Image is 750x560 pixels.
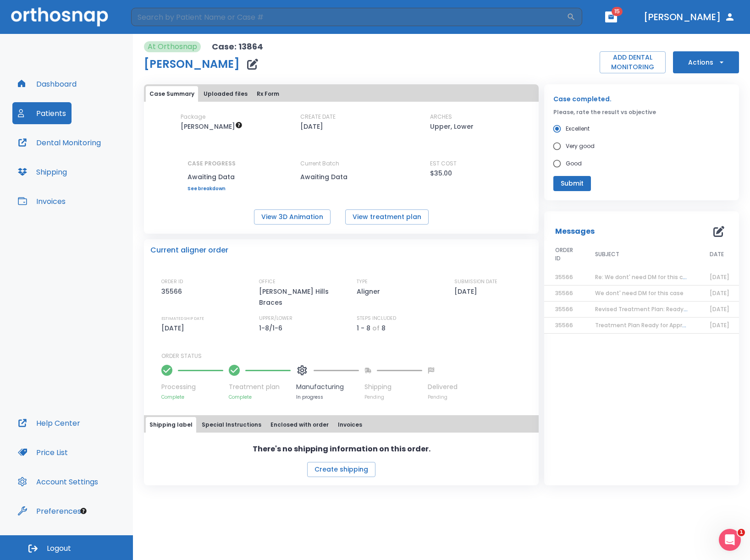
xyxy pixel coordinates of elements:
[372,323,380,334] p: of
[595,305,719,313] span: Revised Treatment Plan: Ready for Approval
[12,412,86,434] button: Help Center
[12,132,106,154] button: Dental Monitoring
[146,86,537,102] div: tabs
[307,462,375,477] button: Create shipping
[12,500,87,522] button: Preferences
[430,168,452,179] p: $35.00
[454,286,480,297] p: [DATE]
[259,323,286,334] p: 1-8/1-6
[12,161,72,183] button: Shipping
[12,102,72,124] button: Patients
[428,394,458,401] p: Pending
[334,417,366,433] button: Invoices
[150,245,228,256] p: Current aligner order
[710,250,724,258] span: DATE
[12,441,73,463] button: Price List
[300,159,383,168] p: Current Batch
[357,278,368,286] p: TYPE
[612,7,623,16] span: 15
[566,123,590,134] span: Excellent
[357,314,396,323] p: STEPS INCLUDED
[229,382,291,392] p: Treatment plan
[364,382,422,392] p: Shipping
[296,394,359,401] p: In progress
[555,246,573,263] span: ORDER ID
[229,394,291,401] p: Complete
[47,544,71,554] span: Logout
[357,323,370,334] p: 1 - 8
[710,321,729,329] span: [DATE]
[454,278,497,286] p: SUBMISSION DATE
[187,159,236,168] p: CASE PROGRESS
[161,286,185,297] p: 35566
[254,209,331,225] button: View 3D Animation
[364,394,422,401] p: Pending
[12,190,71,212] button: Invoices
[555,321,573,329] span: 35566
[198,417,265,433] button: Special Instructions
[146,417,537,433] div: tabs
[555,273,573,281] span: 35566
[146,417,196,433] button: Shipping label
[345,209,429,225] button: View treatment plan
[710,273,729,281] span: [DATE]
[430,113,452,121] p: ARCHES
[381,323,386,334] p: 8
[161,314,204,323] p: ESTIMATED SHIP DATE
[553,108,730,116] p: Please, rate the result vs objective
[187,186,236,192] a: See breakdown
[595,321,696,329] span: Treatment Plan Ready for Approval!
[161,352,532,360] p: ORDER STATUS
[259,286,337,308] p: [PERSON_NAME] Hills Braces
[553,93,730,104] p: Case completed.
[12,471,104,493] button: Account Settings
[146,86,198,102] button: Case Summary
[595,289,684,297] span: We dont' need DM for this case
[300,171,383,182] p: Awaiting Data
[710,289,729,297] span: [DATE]
[200,86,251,102] button: Uploaded files
[253,86,283,102] button: Rx Form
[181,113,205,121] p: Package
[566,141,595,152] span: Very good
[144,59,240,70] h1: [PERSON_NAME]
[181,122,243,131] span: $35 per aligner
[212,41,263,52] p: Case: 13864
[430,121,474,132] p: Upper, Lower
[430,159,457,168] p: EST COST
[161,394,223,401] p: Complete
[161,278,183,286] p: ORDER ID
[296,382,359,392] p: Manufacturing
[673,51,739,73] button: Actions
[555,305,573,313] span: 35566
[555,226,595,237] p: Messages
[12,73,82,95] button: Dashboard
[300,113,336,121] p: CREATE DATE
[428,382,458,392] p: Delivered
[187,171,236,182] p: Awaiting Data
[719,529,741,551] iframe: Intercom live chat
[566,158,582,169] span: Good
[600,51,666,73] button: ADD DENTAL MONITORING
[595,250,619,258] span: SUBJECT
[640,9,739,25] button: [PERSON_NAME]
[738,529,745,536] span: 1
[710,305,729,313] span: [DATE]
[259,314,292,323] p: UPPER/LOWER
[161,382,223,392] p: Processing
[79,507,88,515] div: Tooltip anchor
[131,8,567,26] input: Search by Patient Name or Case #
[11,7,108,26] img: Orthosnap
[259,278,276,286] p: OFFICE
[148,41,197,52] p: At Orthosnap
[357,286,383,297] p: Aligner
